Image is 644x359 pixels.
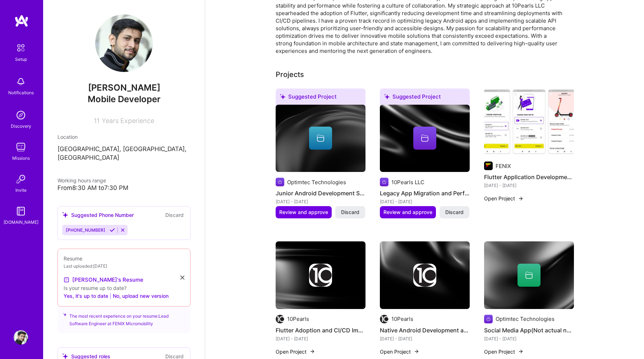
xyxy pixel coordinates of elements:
[64,276,143,284] a: [PERSON_NAME]'s Resume
[413,264,436,287] img: Company logo
[276,178,284,186] img: Company logo
[64,255,82,262] span: Resume
[414,349,419,354] img: arrow-right
[484,241,574,309] img: cover
[4,218,38,226] div: [DOMAIN_NAME]
[8,89,34,96] div: Notifications
[12,330,30,345] a: User Avatar
[445,209,464,216] span: Discard
[391,178,424,186] div: 10Pearls LLC
[14,108,28,122] img: discovery
[341,209,359,216] span: Discard
[276,188,365,198] h4: Junior Android Development Support
[440,206,469,218] button: Discard
[62,212,68,218] i: icon SuggestedTeams
[276,198,365,205] div: [DATE] - [DATE]
[276,348,315,355] button: Open Project
[276,69,304,80] div: Projects
[14,172,28,186] img: Invite
[180,276,184,280] i: icon Close
[484,195,524,202] button: Open Project
[484,348,524,355] button: Open Project
[14,330,28,345] img: User Avatar
[380,105,470,172] img: cover
[496,315,555,323] div: Optimtec Technologies
[276,206,332,218] button: Review and approve
[57,82,190,93] span: [PERSON_NAME]
[276,241,365,309] img: cover
[380,206,436,218] button: Review and approve
[14,204,28,218] img: guide book
[380,348,419,355] button: Open Project
[276,315,284,323] img: Company logo
[57,184,190,192] div: From 8:30 AM to 7:30 PM
[335,206,365,218] button: Discard
[484,88,574,156] img: Flutter Application Development Leadership
[66,227,105,233] span: [PHONE_NUMBER]
[88,94,161,104] span: Mobile Developer
[484,182,574,189] div: [DATE] - [DATE]
[384,94,390,99] i: icon SuggestedTeams
[484,335,574,342] div: [DATE] - [DATE]
[15,55,27,63] div: Setup
[380,241,470,309] img: cover
[12,154,30,162] div: Missions
[64,262,184,270] div: Last uploaded: [DATE]
[102,117,154,124] span: Years Experience
[94,117,100,124] span: 11
[280,94,285,99] i: icon SuggestedTeams
[380,178,388,186] img: Company logo
[518,196,524,201] img: arrow-right
[279,209,328,216] span: Review and approve
[110,227,115,233] i: Accept
[14,74,28,89] img: bell
[496,162,511,170] div: FENIX
[383,209,432,216] span: Review and approve
[276,105,365,172] img: cover
[484,162,493,170] img: Company logo
[380,326,470,335] h4: Native Android Development and API Design
[380,315,388,323] img: Company logo
[64,277,69,283] img: Resume
[64,284,184,292] div: Is your resume up to date?
[110,292,111,300] span: |
[13,40,28,55] img: setup
[484,172,574,182] h4: Flutter Application Development Leadership
[15,186,27,194] div: Invite
[391,315,413,323] div: 10Pearls
[163,211,186,219] button: Discard
[309,264,332,287] img: Company logo
[287,178,346,186] div: Optimtec Technologies
[287,315,309,323] div: 10Pearls
[63,312,66,317] i: icon SuggestedTeams
[484,326,574,335] h4: Social Media App(Not actual name due to NDA)
[484,315,493,323] img: Company logo
[380,188,470,198] h4: Legacy App Migration and Performance Optimization
[57,145,190,162] p: [GEOGRAPHIC_DATA], [GEOGRAPHIC_DATA], [GEOGRAPHIC_DATA]
[276,335,365,342] div: [DATE] - [DATE]
[120,227,125,233] i: Reject
[57,177,106,183] span: Working hours range
[14,140,28,154] img: teamwork
[380,88,470,108] div: Suggested Project
[276,326,365,335] h4: Flutter Adoption and CI/CD Implementation
[11,122,31,130] div: Discovery
[276,88,365,108] div: Suggested Project
[14,14,29,27] img: logo
[62,211,134,219] div: Suggested Phone Number
[57,302,190,333] div: The most recent experience on your resume: Lead Software Engineer at FENIX Micromobility
[57,133,190,141] div: Location
[518,349,524,354] img: arrow-right
[309,349,315,354] img: arrow-right
[64,292,108,300] button: Yes, it's up to date
[380,335,470,342] div: [DATE] - [DATE]
[113,292,169,300] button: No, upload new version
[95,14,153,72] img: User Avatar
[380,198,470,205] div: [DATE] - [DATE]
